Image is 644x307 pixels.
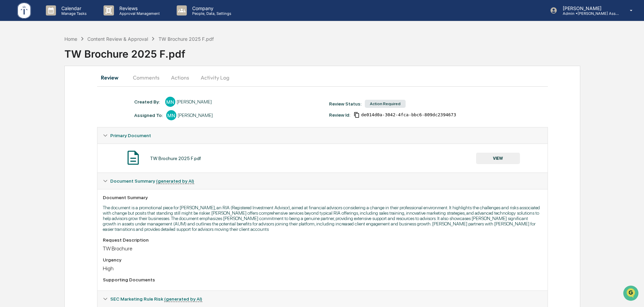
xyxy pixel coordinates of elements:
[114,5,163,11] p: Reviews
[165,97,175,107] div: MN
[329,112,350,118] div: Review Id:
[127,69,165,86] button: Comments
[97,69,548,86] div: secondary tabs example
[110,133,151,138] span: Primary Document
[7,133,12,139] div: 🔎
[187,11,235,16] p: People, Data, Settings
[23,58,85,64] div: We're available if you need us!
[354,112,360,118] span: Copy Id
[97,173,548,189] div: Document Summary (generated by AI)
[103,205,542,232] p: The document is a promotional piece for [PERSON_NAME], an RIA (Registered Investment Advisor), ai...
[7,85,18,96] img: Cameron Burns
[103,277,542,282] div: Supporting Documents
[476,153,520,164] button: VIEW
[97,144,548,173] div: Primary Document
[557,5,620,11] p: [PERSON_NAME]
[110,296,202,302] span: SEC Marketing Rule Risk
[164,296,202,302] u: (generated by AI)
[125,149,142,166] img: Document Icon
[103,257,542,263] div: Urgency
[97,69,127,86] button: Review
[103,245,542,252] div: TW Brochure
[13,92,19,97] img: 1746055101610-c473b297-6a78-478c-a979-82029cc54cd1
[195,69,235,86] button: Activity Log
[87,36,148,42] div: Content Review & Approval
[49,120,54,126] div: 🗄️
[97,189,548,290] div: Document Summary (generated by AI)
[158,36,214,42] div: TW Brochure 2025 F.pdf
[60,92,74,97] span: [DATE]
[4,130,45,142] a: 🔎Data Lookup
[13,120,43,126] span: Preclearance
[97,291,548,307] div: SEC Marketing Rule Risk (generated by AI)
[56,5,90,11] p: Calendar
[110,178,194,184] span: Document Summary
[329,101,361,106] div: Review Status:
[64,42,644,60] div: TW Brochure 2025 F.pdf
[115,54,123,62] button: Start new chat
[105,73,123,82] button: See all
[7,52,19,64] img: 1746055101610-c473b297-6a78-478c-a979-82029cc54cd1
[56,92,58,97] span: •
[361,112,456,118] span: de014d0a-3042-4fca-bbc6-809dc2394673
[557,11,620,16] p: Admin • [PERSON_NAME] Asset Management LLC
[114,11,163,16] p: Approval Management
[150,156,201,161] div: TW Brochure 2025 F.pdf
[103,265,542,272] div: High
[103,195,542,200] div: Document Summary
[156,178,194,184] u: (generated by AI)
[21,92,55,97] span: [PERSON_NAME]
[7,120,12,126] div: 🖐️
[48,149,82,154] a: Powered byPylon
[64,36,77,42] div: Home
[365,100,406,108] div: Action Required
[178,113,213,118] div: [PERSON_NAME]
[134,99,162,104] div: Created By: ‎ ‎
[134,113,163,118] div: Assigned To:
[56,11,90,16] p: Manage Tasks
[16,1,32,20] img: logo
[23,52,111,58] div: Start new chat
[165,69,195,86] button: Actions
[4,117,46,129] a: 🖐️Preclearance
[166,110,176,120] div: MN
[97,127,548,144] div: Primary Document
[103,237,542,243] div: Request Description
[13,132,42,139] span: Data Lookup
[7,75,45,80] div: Past conversations
[7,14,123,25] p: How can we help?
[177,99,212,104] div: [PERSON_NAME]
[622,285,641,303] iframe: Open customer support
[67,149,82,154] span: Pylon
[187,5,235,11] p: Company
[56,120,84,126] span: Attestations
[46,117,86,129] a: 🗄️Attestations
